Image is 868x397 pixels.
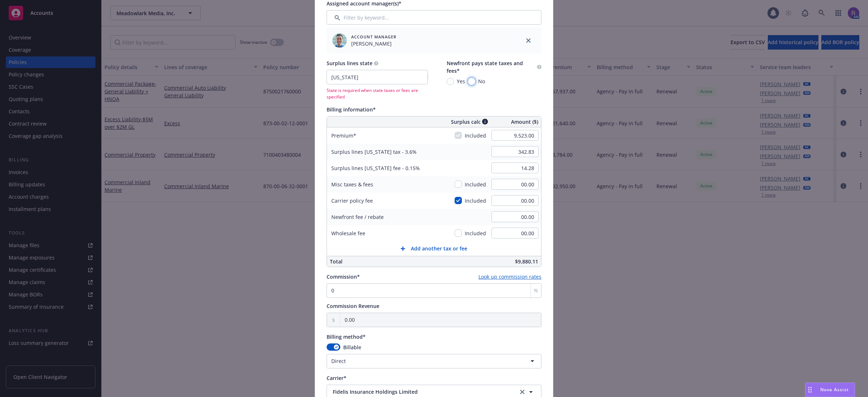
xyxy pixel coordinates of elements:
[351,34,396,40] span: Account Manager
[331,181,373,188] span: Misc taxes & fees
[332,33,347,48] img: employee photo
[331,197,373,204] span: Carrier policy fee
[331,230,365,237] span: Wholesale fee
[492,162,539,173] input: 0.00
[518,388,527,396] a: clear selection
[805,383,814,397] div: Drag to move
[327,241,541,256] button: Add another tax or fee
[327,303,379,309] span: Commission Revenue
[492,211,539,222] input: 0.00
[492,195,539,206] input: 0.00
[820,387,849,393] span: Nova Assist
[457,77,465,85] span: Yes
[465,229,486,237] span: Included
[327,106,376,113] span: Billing information*
[465,181,486,188] span: Included
[330,258,342,265] span: Total
[331,165,420,172] span: Surplus lines [US_STATE] fee - 0.15%
[331,148,417,155] span: Surplus lines [US_STATE] tax - 3.6%
[478,273,541,280] a: Look up commission rates
[511,118,538,126] span: Amount ($)
[515,258,538,265] span: $9,880.11
[447,60,523,74] span: Newfront pays state taxes and fees*
[327,10,541,25] input: Filter by keyword...
[340,313,541,327] input: 0.00
[333,388,507,396] span: Fidelis Insurance Holdings Limited
[327,60,373,67] span: Surplus lines state
[492,228,539,238] input: 0.00
[451,118,481,126] span: Surplus calc
[327,375,346,381] span: Carrier*
[331,214,384,220] span: Newfront fee / rebate
[492,179,539,190] input: 0.00
[411,245,467,252] span: Add another tax or fee
[327,343,541,351] div: Billable
[478,77,485,85] span: No
[351,40,396,47] span: [PERSON_NAME]
[492,130,539,141] input: 0.00
[465,197,486,204] span: Included
[468,78,475,85] input: No
[805,383,855,397] button: Nova Assist
[534,287,538,294] span: %
[465,132,486,139] span: Included
[492,146,539,157] input: 0.00
[327,273,360,280] span: Commission*
[524,36,533,45] a: close
[327,87,435,100] span: State is required when state taxes or fees are specified
[447,78,454,85] input: Yes
[331,132,356,139] span: Premium
[327,333,366,340] span: Billing method*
